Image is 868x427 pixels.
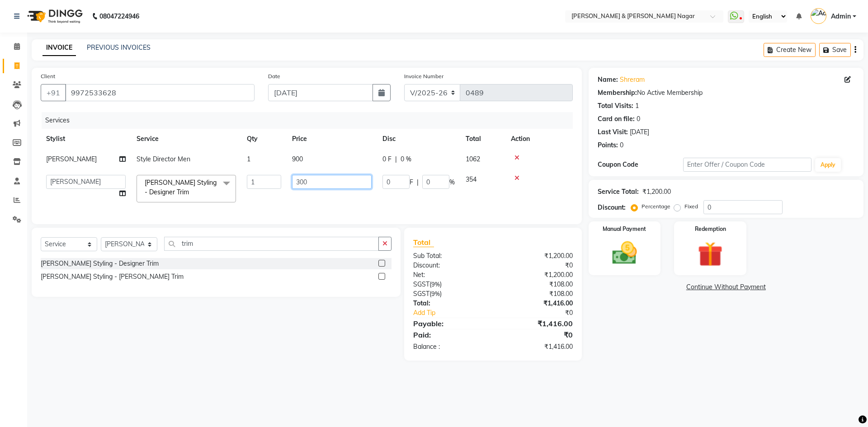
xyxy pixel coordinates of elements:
span: 900 [292,155,303,163]
label: Date [268,72,280,80]
span: [PERSON_NAME] Styling - Designer Trim [145,178,217,196]
span: | [395,155,397,164]
a: x [189,188,193,196]
img: logo [23,4,85,29]
span: SGST [413,280,429,288]
th: Total [460,129,505,149]
div: [PERSON_NAME] Styling - Designer Trim [41,259,159,268]
span: 0 F [382,155,392,164]
span: | [417,178,419,187]
div: ₹1,200.00 [493,270,579,280]
a: PREVIOUS INVOICES [87,43,151,52]
a: Add Tip [406,308,507,318]
label: Invoice Number [404,72,443,80]
img: _gift.svg [690,239,731,270]
label: Manual Payment [603,225,646,233]
div: ( ) [406,289,493,299]
div: Last Visit: [598,127,628,137]
button: Apply [815,158,841,172]
div: Card on file: [598,114,635,124]
div: ₹1,200.00 [493,251,579,261]
label: Fixed [684,202,698,211]
div: Service Total: [598,187,639,197]
span: F [410,178,413,187]
div: [PERSON_NAME] Styling - [PERSON_NAME] Trim [41,272,184,282]
div: Sub Total: [406,251,493,261]
span: Total [413,238,434,247]
span: % [449,178,455,187]
img: _cash.svg [604,239,645,267]
div: ₹0 [493,329,579,340]
span: 0 % [401,155,411,164]
th: Price [287,129,377,149]
div: ₹0 [507,308,579,318]
div: ₹1,416.00 [493,318,579,329]
th: Qty [241,129,287,149]
div: Balance : [406,342,493,352]
span: 1 [247,155,250,163]
div: ₹108.00 [493,280,579,289]
div: Total: [406,299,493,308]
div: ₹0 [493,261,579,270]
th: Action [505,129,573,149]
div: 0 [637,114,640,124]
div: ₹108.00 [493,289,579,299]
div: Discount: [406,261,493,270]
div: ₹1,416.00 [493,299,579,308]
div: ( ) [406,280,493,289]
div: Points: [598,141,618,150]
button: Save [819,43,851,57]
div: Payable: [406,318,493,329]
div: Membership: [598,88,637,98]
input: Search by Name/Mobile/Email/Code [65,84,255,101]
input: Search or Scan [164,237,379,251]
div: Total Visits: [598,101,633,111]
span: SGST [413,290,429,298]
div: Services [42,112,580,129]
div: Paid: [406,329,493,340]
div: ₹1,200.00 [642,187,671,197]
div: Coupon Code [598,160,683,169]
label: Client [41,72,55,80]
div: 0 [620,141,623,150]
div: [DATE] [630,127,649,137]
span: Style Director Men [137,155,190,163]
button: +91 [41,84,66,101]
label: Redemption [695,225,726,233]
div: 1 [635,101,639,111]
span: [PERSON_NAME] [46,155,97,163]
div: Name: [598,75,618,84]
div: Net: [406,270,493,280]
span: 354 [466,175,476,183]
a: Shreram [620,75,645,84]
th: Service [131,129,241,149]
th: Disc [377,129,460,149]
a: INVOICE [42,40,76,56]
span: 1062 [466,155,480,163]
b: 08047224946 [99,4,139,29]
img: Admin [811,8,826,24]
button: Create New [764,43,816,57]
span: 9% [431,281,440,288]
a: Continue Without Payment [590,282,862,292]
span: Admin [831,12,851,21]
label: Percentage [642,202,670,211]
span: 9% [431,290,440,297]
div: ₹1,416.00 [493,342,579,352]
input: Enter Offer / Coupon Code [683,158,811,172]
th: Stylist [41,129,131,149]
div: No Active Membership [598,88,854,98]
div: Discount: [598,203,626,212]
